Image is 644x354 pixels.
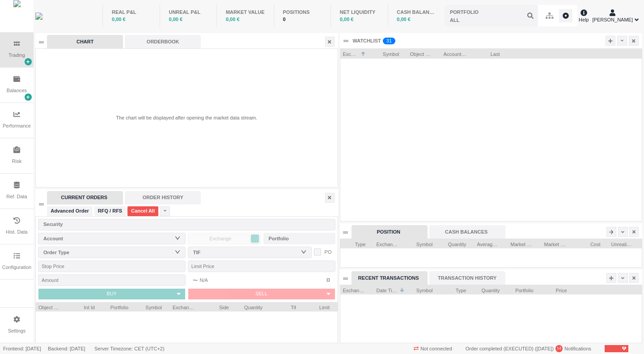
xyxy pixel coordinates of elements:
p: 1 [389,38,392,47]
span: Average Price [477,239,500,248]
span: Symbol [377,49,399,58]
div: Performance [3,122,31,130]
sup: 31 [383,38,395,44]
span: Symbol [139,302,162,311]
span: Cancel All [131,207,155,215]
span: 0,00 € [169,17,182,22]
span: Symbol [410,285,433,294]
div: POSITION [352,225,428,239]
span: [PERSON_NAME] [593,16,633,24]
div: Order Type [43,248,176,257]
span: Not connected [411,344,455,354]
div: MARKET VALUE [226,9,265,16]
div: Security [43,220,326,229]
div: The chart will be displayed after opening the market data stream. [116,114,257,122]
span: Object Type [410,49,433,58]
span: ( ) [534,346,554,351]
i: icon: down [175,249,180,255]
span: 0,00 € [226,17,240,22]
span: Type [444,285,466,294]
div: POSITIONS [283,9,322,16]
span: Exchange Name [377,239,399,248]
span: Exchange Name [343,285,366,294]
div: Portfolio [269,234,326,243]
button: SELL [188,289,322,299]
span: Cost [578,239,601,248]
div: NET LIQUIDITY [340,9,379,16]
span: PO [325,249,332,255]
span: Exchange [191,234,250,243]
span: Order completed (EXECUTED) [466,346,534,351]
span: Date Time [377,285,398,294]
span: Int Id [72,302,95,311]
span: RFQ / RFS [98,207,122,215]
input: Limit Price [188,260,335,272]
span: Type [343,239,366,248]
span: Quantity [240,302,263,311]
span: 14 [557,345,561,352]
div: Configuration [2,264,31,271]
div: Settings [8,327,26,335]
span: 0,00 € [397,17,411,22]
span: BUY [107,291,117,296]
div: Help [579,8,589,23]
input: Stop Price [38,260,186,272]
i: icon: down [301,249,306,255]
span: ~ [193,275,198,286]
span: Last [477,49,500,58]
span: Advanced Order [51,207,89,215]
div: Ref. Data [6,193,27,200]
div: CASH BALANCE [397,9,436,16]
div: WATCHLIST [353,37,381,45]
div: RECENT TRANSACTIONS [352,271,428,285]
div: Trading [8,51,25,59]
span: 0,00 € [340,17,354,22]
input: ALL [445,5,538,26]
div: TRANSACTION HISTORY [429,271,505,285]
span: Tif [273,302,296,311]
div: TIF [193,248,302,257]
span: Market Value [544,239,567,248]
div: REAL P&L [112,9,151,16]
input: Amount [38,274,186,286]
div: Notifications [462,344,594,354]
span: 0,00 € [112,17,126,22]
div: CASH BALANCES [429,225,505,239]
img: wyden_logotype_blue.svg [35,13,42,20]
div: CURRENT ORDERS [47,191,123,205]
div: ORDERBOOK [125,35,201,48]
span: Market Price [511,239,534,248]
button: BUY [38,289,173,299]
span: Exchange Name [173,302,195,311]
span: Quantity [444,239,466,248]
span: 10/06/2025 16:07:29 [537,346,552,351]
div: CHART [47,35,123,48]
div: Hist. Data [6,228,27,236]
span: ¤ [326,275,330,286]
span: Quantity [477,285,500,294]
span: Price [544,285,567,294]
i: icon: down [175,235,180,241]
span: Object Type [38,302,61,311]
div: ORDER HISTORY [125,191,201,205]
div: 0 [283,16,322,23]
div: Risk [12,158,21,165]
span: Account Name [444,49,466,58]
span: Portfolio [511,285,534,294]
span: Unrealized P&L [611,239,634,248]
div: UNREAL P&L [169,9,208,16]
div: Balances [7,87,27,94]
span: Limit [307,302,330,311]
span: Exchange Name [343,49,359,58]
span: Symbol [410,239,433,248]
span: Portfolio [106,302,128,311]
p: 3 [386,38,389,47]
div: Account [43,234,176,243]
span: N/A [193,275,208,286]
div: PORTFOLIO [450,9,479,16]
span: Side [206,302,229,311]
span: SELL [255,291,267,296]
